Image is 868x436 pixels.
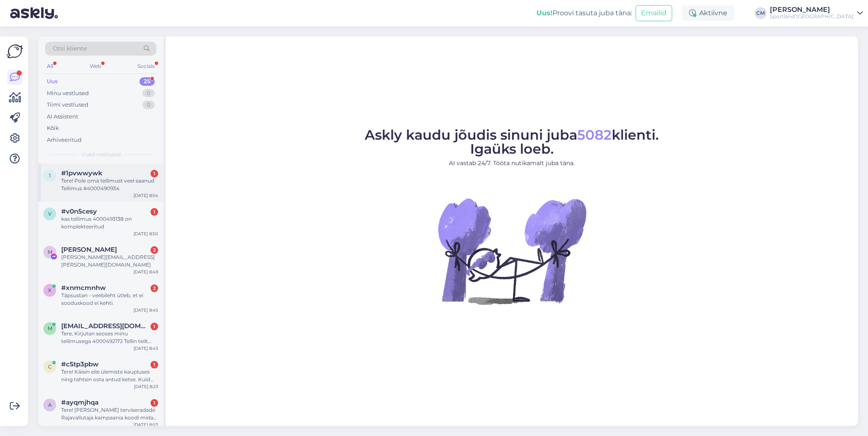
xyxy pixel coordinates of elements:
[47,101,88,109] div: Tiimi vestlused
[133,307,158,313] div: [DATE] 8:45
[81,151,121,158] span: Uued vestlused
[133,192,158,199] div: [DATE] 8:54
[142,101,155,109] div: 0
[47,77,58,86] div: Uus
[770,13,854,20] div: Sportland [GEOGRAPHIC_DATA]
[150,246,158,254] div: 2
[61,253,158,269] div: [PERSON_NAME][EMAIL_ADDRESS][PERSON_NAME][DOMAIN_NAME]
[48,211,51,217] span: v
[150,399,158,407] div: 1
[577,127,612,143] span: 5082
[61,215,158,231] div: kas tellimus 4000493138 on komplekteeritud
[49,172,51,179] span: 1
[536,9,553,17] b: Uus!
[48,249,52,255] span: M
[61,208,97,215] span: #v0n5cesy
[139,77,155,86] div: 25
[48,287,51,293] span: x
[61,322,150,330] span: merike.blauberg@gmail.com
[61,284,106,292] span: #xnmcmnhw
[47,136,82,144] div: Arhiveeritud
[7,43,23,59] img: Askly Logo
[61,169,102,177] span: #1pvwwywk
[48,325,52,332] span: m
[133,269,158,275] div: [DATE] 8:49
[53,44,87,53] span: Otsi kliente
[61,368,158,383] div: Tere! Käisin eile ülemiste kaupluses ning tahtsin osta antud ketse. Kuid teenindaja ütles et [PER...
[61,292,158,307] div: Täpsustan - veebileht ütleb, et ei sooduskood ei kehti.
[536,8,632,18] div: Proovi tasuta juba täna:
[47,113,78,121] div: AI Assistent
[150,208,158,216] div: 1
[47,124,59,132] div: Kõik
[47,89,89,98] div: Minu vestlused
[61,177,158,192] div: Tere! Pole oma tellimust veel saanud Tellimus #4000490934
[770,6,863,20] a: [PERSON_NAME]Sportland [GEOGRAPHIC_DATA]
[88,61,103,72] div: Web
[61,399,99,406] span: #ayqmjhqa
[61,330,158,345] div: Tere, Kirjutan seoses minu tellimusega 4000492172 Tellin teilt jalanõudhttps://[DOMAIN_NAME][URL]...
[770,6,854,13] div: [PERSON_NAME]
[150,323,158,330] div: 1
[435,174,588,327] img: No Chat active
[133,231,158,237] div: [DATE] 8:50
[61,406,158,422] div: Tere! [PERSON_NAME] terviseradade Rajavallutaja kampaania koodi mida saab kasutada e poes. Kahjuk...
[150,361,158,368] div: 1
[635,5,672,21] button: Emailid
[134,383,158,390] div: [DATE] 8:23
[682,6,734,21] div: Aktiivne
[136,61,156,72] div: Socials
[133,422,158,428] div: [DATE] 8:03
[755,7,766,19] div: CM
[150,284,158,292] div: 2
[133,345,158,352] div: [DATE] 8:43
[365,127,659,157] span: Askly kaudu jõudis sinuni juba klienti. Igaüks loeb.
[142,89,155,98] div: 0
[365,159,659,168] p: AI vastab 24/7. Tööta nutikamalt juba täna.
[61,246,117,253] span: Marleen Petermann
[45,61,55,72] div: All
[48,402,52,408] span: a
[150,170,158,177] div: 1
[61,360,99,368] span: #c5tp3pbw
[48,363,52,370] span: c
